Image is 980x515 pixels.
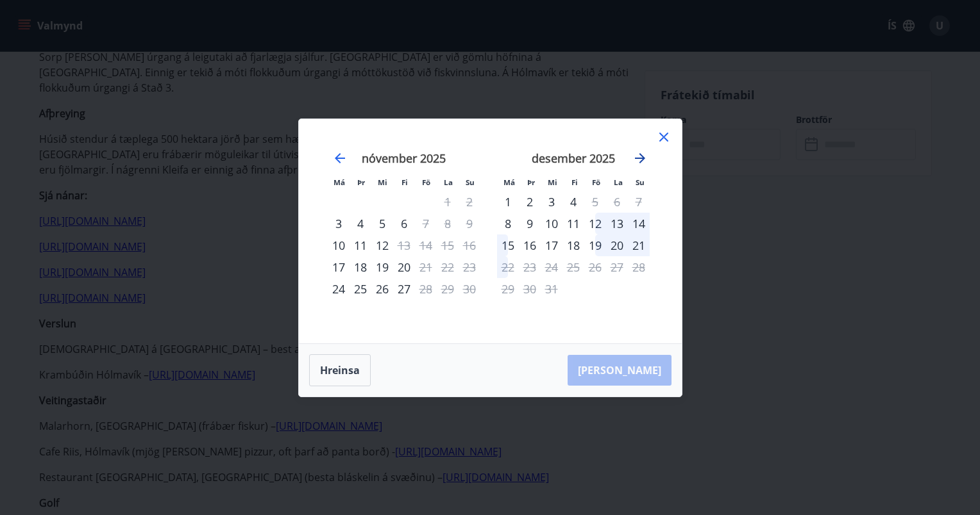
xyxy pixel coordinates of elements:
div: Aðeins útritun í boði [497,256,519,278]
td: Choose þriðjudagur, 2. desember 2025 as your check-in date. It’s available. [519,191,541,213]
td: Choose fimmtudagur, 4. desember 2025 as your check-in date. It’s available. [562,191,584,213]
div: 17 [541,234,562,256]
td: Not available. föstudagur, 5. desember 2025 [584,191,606,213]
td: Not available. sunnudagur, 9. nóvember 2025 [459,213,480,234]
div: 11 [562,213,584,234]
td: Choose sunnudagur, 21. desember 2025 as your check-in date. It’s available. [628,234,650,256]
div: Aðeins innritun í boði [328,256,350,278]
td: Choose mánudagur, 1. desember 2025 as your check-in date. It’s available. [497,191,519,213]
small: Þr [357,177,365,187]
td: Not available. sunnudagur, 2. nóvember 2025 [459,191,480,213]
td: Choose mánudagur, 8. desember 2025 as your check-in date. It’s available. [497,213,519,234]
td: Choose þriðjudagur, 9. desember 2025 as your check-in date. It’s available. [519,213,541,234]
td: Not available. laugardagur, 15. nóvember 2025 [437,234,459,256]
td: Not available. fimmtudagur, 25. desember 2025 [562,256,584,278]
td: Not available. föstudagur, 21. nóvember 2025 [415,256,437,278]
div: Aðeins útritun í boði [415,256,437,278]
div: Move forward to switch to the next month. [632,151,648,166]
div: Aðeins útritun í boði [584,191,606,213]
div: 4 [562,191,584,213]
div: Aðeins innritun í boði [328,234,350,256]
td: Choose fimmtudagur, 6. nóvember 2025 as your check-in date. It’s available. [393,213,415,234]
small: Mi [378,177,387,187]
td: Choose miðvikudagur, 17. desember 2025 as your check-in date. It’s available. [541,234,562,256]
small: Má [334,177,345,187]
div: Aðeins innritun í boði [497,213,519,234]
td: Choose mánudagur, 15. desember 2025 as your check-in date. It’s available. [497,234,519,256]
small: Þr [527,177,535,187]
div: 20 [393,256,415,278]
div: Aðeins útritun í boði [415,278,437,300]
div: 2 [519,191,541,213]
td: Choose þriðjudagur, 4. nóvember 2025 as your check-in date. It’s available. [350,213,371,234]
td: Choose miðvikudagur, 26. nóvember 2025 as your check-in date. It’s available. [371,278,393,300]
div: 15 [497,234,519,256]
div: 27 [393,278,415,300]
div: Calendar [314,135,666,328]
div: 14 [628,213,650,234]
td: Not available. laugardagur, 8. nóvember 2025 [437,213,459,234]
td: Choose þriðjudagur, 11. nóvember 2025 as your check-in date. It’s available. [350,234,371,256]
strong: nóvember 2025 [362,151,446,166]
div: 18 [350,256,371,278]
td: Not available. föstudagur, 7. nóvember 2025 [415,213,437,234]
td: Not available. föstudagur, 14. nóvember 2025 [415,234,437,256]
div: 12 [371,234,393,256]
div: Aðeins innritun í boði [497,191,519,213]
div: Move backward to switch to the previous month. [332,151,348,166]
td: Choose föstudagur, 12. desember 2025 as your check-in date. It’s available. [584,213,606,234]
div: 3 [541,191,562,213]
td: Choose fimmtudagur, 18. desember 2025 as your check-in date. It’s available. [562,234,584,256]
div: 5 [371,213,393,234]
td: Not available. föstudagur, 26. desember 2025 [584,256,606,278]
td: Choose laugardagur, 13. desember 2025 as your check-in date. It’s available. [606,213,628,234]
td: Not available. mánudagur, 29. desember 2025 [497,278,519,300]
td: Not available. laugardagur, 1. nóvember 2025 [437,191,459,213]
small: Su [636,177,645,187]
td: Choose þriðjudagur, 18. nóvember 2025 as your check-in date. It’s available. [350,256,371,278]
td: Not available. sunnudagur, 30. nóvember 2025 [459,278,480,300]
div: 18 [562,234,584,256]
div: Aðeins útritun í boði [393,234,415,256]
small: Fö [592,177,600,187]
td: Choose fimmtudagur, 27. nóvember 2025 as your check-in date. It’s available. [393,278,415,300]
td: Choose miðvikudagur, 3. desember 2025 as your check-in date. It’s available. [541,191,562,213]
td: Not available. mánudagur, 22. desember 2025 [497,256,519,278]
td: Choose mánudagur, 24. nóvember 2025 as your check-in date. It’s available. [328,278,350,300]
div: 19 [584,234,606,256]
small: Fö [422,177,430,187]
div: 20 [606,234,628,256]
div: 19 [371,256,393,278]
td: Choose miðvikudagur, 19. nóvember 2025 as your check-in date. It’s available. [371,256,393,278]
td: Choose mánudagur, 3. nóvember 2025 as your check-in date. It’s available. [328,213,350,234]
small: Fi [571,177,578,187]
strong: desember 2025 [532,151,615,166]
td: Choose miðvikudagur, 5. nóvember 2025 as your check-in date. It’s available. [371,213,393,234]
td: Not available. laugardagur, 22. nóvember 2025 [437,256,459,278]
div: 21 [628,234,650,256]
td: Not available. laugardagur, 29. nóvember 2025 [437,278,459,300]
td: Choose föstudagur, 19. desember 2025 as your check-in date. It’s available. [584,234,606,256]
div: 16 [519,234,541,256]
div: 9 [519,213,541,234]
td: Not available. miðvikudagur, 24. desember 2025 [541,256,562,278]
td: Not available. laugardagur, 6. desember 2025 [606,191,628,213]
div: Aðeins innritun í boði [328,278,350,300]
td: Choose miðvikudagur, 10. desember 2025 as your check-in date. It’s available. [541,213,562,234]
div: Aðeins innritun í boði [328,213,350,234]
td: Choose mánudagur, 10. nóvember 2025 as your check-in date. It’s available. [328,234,350,256]
div: 13 [606,213,628,234]
div: 11 [350,234,371,256]
button: Hreinsa [309,354,371,386]
div: 26 [371,278,393,300]
td: Choose fimmtudagur, 11. desember 2025 as your check-in date. It’s available. [562,213,584,234]
small: La [614,177,623,187]
small: Má [503,177,515,187]
div: 10 [541,213,562,234]
td: Not available. fimmtudagur, 13. nóvember 2025 [393,234,415,256]
small: Mi [548,177,557,187]
td: Not available. föstudagur, 28. nóvember 2025 [415,278,437,300]
td: Not available. þriðjudagur, 23. desember 2025 [519,256,541,278]
div: 6 [393,213,415,234]
td: Not available. sunnudagur, 23. nóvember 2025 [459,256,480,278]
